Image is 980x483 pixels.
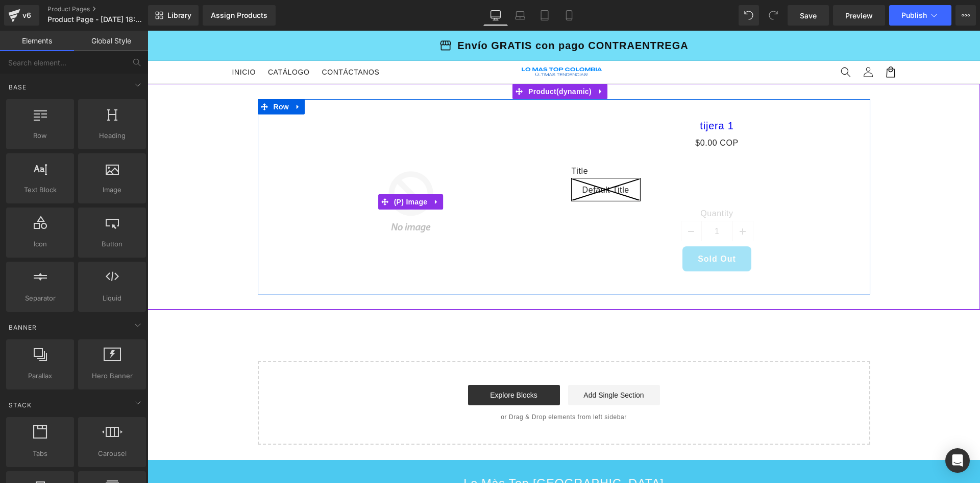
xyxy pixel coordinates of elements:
[174,37,232,46] span: CONTÁCTANOS
[9,239,71,249] span: Icon
[9,130,71,141] span: Row
[176,84,351,259] img: tijera 1
[945,448,970,473] div: Open Intercom Messenger
[955,5,976,26] button: More
[483,5,508,26] a: Desktop
[81,185,143,195] span: Image
[9,185,71,195] span: Text Block
[47,15,145,24] span: Product Page - [DATE] 18:37:49
[508,5,532,26] a: Laptop
[800,10,817,21] span: Save
[421,354,512,375] a: Add Single Section
[535,216,604,241] button: Sold Out
[312,446,520,461] h2: Lo Màs Top [GEOGRAPHIC_DATA]
[378,53,447,68] span: Product
[20,9,33,22] div: v6
[120,37,162,46] span: CATÁLOGO
[9,293,71,304] span: Separator
[47,5,165,13] a: Product Pages
[79,31,114,52] a: INICIO
[424,135,715,148] label: Title
[114,31,168,52] a: CATÁLOGO
[144,68,157,84] a: Expand / Collapse
[4,5,39,26] a: v6
[552,89,586,101] a: tijera 1
[687,30,709,53] summary: Búsqueda
[148,5,199,26] a: New Library
[244,164,283,179] span: (P) Image
[291,8,305,21] span: storefront
[81,239,143,249] span: Button
[9,448,71,459] span: Tabs
[167,11,191,20] span: Library
[901,11,927,19] span: Publish
[763,5,783,26] button: Redo
[8,82,28,92] span: Base
[81,371,143,381] span: Hero Banner
[124,68,144,84] span: Row
[310,9,541,20] strong: Envío GRATIS con pago CONTRAENTREGA
[557,5,581,26] a: Mobile
[127,383,706,390] p: or Drag & Drop elements from left sidebar
[548,105,591,120] span: $0.00 COP
[168,31,238,52] a: CONTÁCTANOS
[374,36,455,47] img: LOMASTOPCOLOMBIA
[8,400,33,410] span: Stack
[211,11,267,19] div: Assign Products
[85,37,108,46] span: INICIO
[889,5,951,26] button: Publish
[321,354,412,375] a: Explore Blocks
[74,31,148,51] a: Global Style
[447,53,460,68] a: Expand / Collapse
[532,5,557,26] a: Tablet
[9,371,71,381] span: Parallax
[550,224,589,233] span: Sold Out
[81,293,143,304] span: Liquid
[833,5,885,26] a: Preview
[282,164,296,179] a: Expand / Collapse
[81,130,143,141] span: Heading
[739,5,759,26] button: Undo
[81,448,143,459] span: Carousel
[424,178,715,190] label: Quantity
[845,10,873,21] span: Preview
[8,323,38,332] span: Banner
